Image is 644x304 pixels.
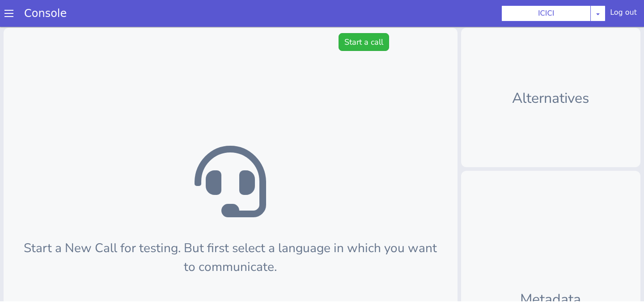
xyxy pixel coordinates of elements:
[501,5,591,21] button: ICICI
[475,63,626,85] p: Alternatives
[610,7,637,21] div: Log out
[13,7,77,20] a: Console
[339,9,389,27] button: Start a call
[18,215,443,252] p: Start a New Call for testing. But first select a language in which you want to communicate.
[475,265,626,286] p: Metadata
